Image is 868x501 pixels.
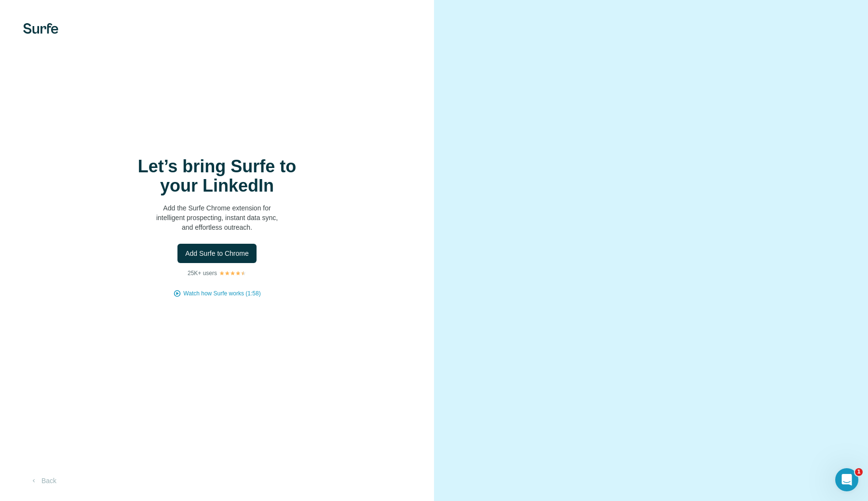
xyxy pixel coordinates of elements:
img: Surfe's logo [23,23,58,34]
img: Rating Stars [219,270,246,276]
p: Add the Surfe Chrome extension for intelligent prospecting, instant data sync, and effortless out... [121,203,313,232]
h1: Let’s bring Surfe to your LinkedIn [121,157,313,195]
button: Watch how Surfe works (1:58) [183,289,260,298]
iframe: Intercom live chat [835,468,858,491]
span: Add Surfe to Chrome [185,249,249,258]
button: Add Surfe to Chrome [177,244,257,263]
span: 1 [855,468,863,476]
p: 25K+ users [188,269,217,278]
button: Back [23,472,63,489]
